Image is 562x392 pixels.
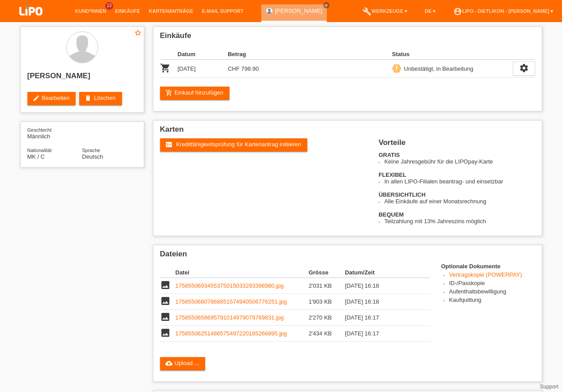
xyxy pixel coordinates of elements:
[519,63,529,73] i: settings
[345,278,417,294] td: [DATE] 16:18
[33,95,40,102] i: edit
[160,31,535,45] h2: Einkäufe
[309,267,345,278] th: Grösse
[134,29,142,38] a: star_border
[449,297,535,305] li: Kaufquittung
[378,191,425,198] b: ÜBERSICHTLICH
[228,49,278,60] th: Betrag
[441,263,535,270] h4: Optionale Dokumente
[176,298,287,305] a: 17585506807868851574940506776251.jpg
[9,18,53,25] a: LIPO pay
[384,178,535,185] li: In allen LIPO-Filialen beantrag- und einsetzbar
[111,8,144,14] a: Einkäufe
[84,95,92,102] i: delete
[309,278,345,294] td: 2'031 KB
[176,141,301,148] span: Kreditfähigkeitsprüfung für Kartenantrag initiieren
[323,2,329,8] a: close
[309,310,345,326] td: 2'270 KB
[105,2,113,10] span: 13
[378,171,406,178] b: FLEXIBEL
[449,271,522,278] a: Vertragskopie (POWERPAY)
[384,218,535,225] li: Teilzahlung mit 13% Jahreszins möglich
[176,267,309,278] th: Datei
[160,125,535,138] h2: Karten
[82,153,103,160] span: Deutsch
[345,326,417,342] td: [DATE] 16:17
[160,250,535,263] h2: Dateien
[27,153,45,160] span: Mazedonien / C / 01.09.2001
[384,158,535,165] li: Keine Jahresgebühr für die LIPOpay-Karte
[378,138,535,152] h2: Vorteile
[134,29,142,37] i: star_border
[275,8,322,14] a: [PERSON_NAME]
[198,8,248,14] a: E-Mail Support
[27,127,52,133] span: Geschlecht
[176,330,287,337] a: 17585506251486575497220185266895.jpg
[145,8,198,14] a: Kartenanträge
[176,314,284,321] a: 1758550658695791014979079769831.jpg
[165,141,172,148] i: fact_check
[345,294,417,310] td: [DATE] 16:18
[421,8,440,14] a: DE ▾
[324,3,329,8] i: close
[378,152,400,158] b: GRATIS
[345,267,417,278] th: Datum/Zeit
[363,7,371,16] i: build
[27,72,137,85] h2: [PERSON_NAME]
[392,49,513,60] th: Status
[165,89,172,96] i: add_shopping_cart
[165,360,172,367] i: cloud_upload
[160,327,171,338] i: image
[540,384,558,390] a: Support
[358,8,412,14] a: buildWerkzeuge ▾
[309,294,345,310] td: 1'903 KB
[345,310,417,326] td: [DATE] 16:17
[160,312,171,322] i: image
[27,126,82,140] div: Männlich
[176,282,284,289] a: 1758550693455375015033293398980.jpg
[27,92,76,105] a: editBearbeiten
[160,357,206,370] a: cloud_uploadUpload ...
[449,288,535,297] li: Aufenthaltsbewilligung
[160,280,171,290] i: image
[378,211,404,218] b: BEQUEM
[160,63,171,73] i: POSP00027856
[384,198,535,205] li: Alle Einkäufe auf einer Monatsrechnung
[453,7,462,16] i: account_circle
[449,8,558,14] a: account_circleLIPO - Dietlikon - [PERSON_NAME] ▾
[178,60,228,78] td: [DATE]
[309,326,345,342] td: 2'434 KB
[401,64,474,73] div: Unbestätigt, in Bearbeitung
[178,49,228,60] th: Datum
[160,296,171,306] i: image
[228,60,278,78] td: CHF 798.90
[82,148,100,153] span: Sprache
[394,65,400,71] i: priority_high
[79,92,122,105] a: deleteLöschen
[71,8,111,14] a: Kund*innen
[27,148,52,153] span: Nationalität
[449,280,535,288] li: ID-/Passkopie
[160,87,230,100] a: add_shopping_cartEinkauf hinzufügen
[160,138,307,152] a: fact_check Kreditfähigkeitsprüfung für Kartenantrag initiieren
